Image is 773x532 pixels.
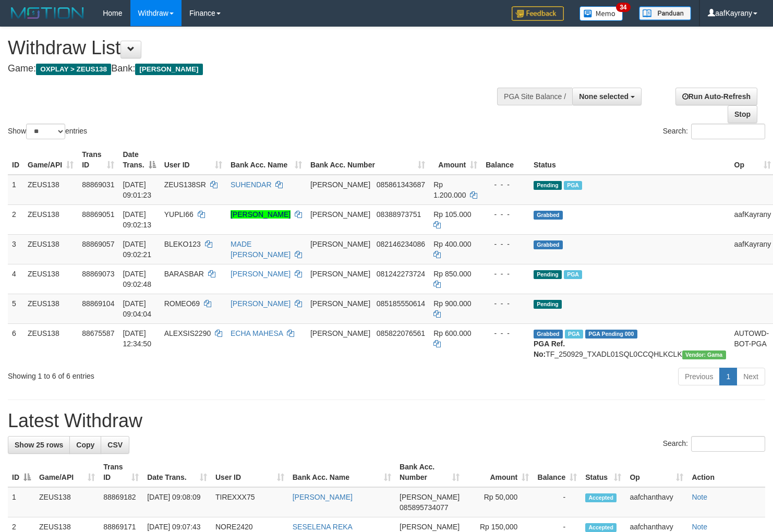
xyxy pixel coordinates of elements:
td: ZEUS138 [23,294,78,323]
span: Rp 850.000 [433,270,471,278]
span: Grabbed [534,240,563,249]
th: Bank Acc. Number: activate to sort column ascending [306,145,429,175]
span: [DATE] 09:04:04 [123,299,151,318]
div: - - - [486,239,525,249]
a: Note [692,493,707,501]
button: None selected [572,88,642,105]
input: Search: [691,436,765,452]
td: 1 [8,487,35,517]
div: PGA Site Balance / [497,88,572,105]
td: 2 [8,204,23,234]
th: Trans ID: activate to sort column ascending [78,145,118,175]
td: 1 [8,175,23,205]
h4: Game: Bank: [8,64,505,74]
span: ZEUS138SR [164,180,206,189]
span: Show 25 rows [15,441,63,449]
a: [PERSON_NAME] [231,270,291,278]
span: [PERSON_NAME] [400,493,460,501]
td: TIREXXX75 [211,487,288,517]
span: Copy [76,441,94,449]
h1: Withdraw List [8,38,505,58]
input: Search: [691,124,765,139]
span: Copy 085861343687 to clipboard [377,180,425,189]
span: Grabbed [534,330,563,338]
th: Op: activate to sort column ascending [625,457,687,487]
a: SESELENA REKA [293,523,353,531]
span: Copy 082146234086 to clipboard [377,240,425,248]
div: - - - [486,298,525,309]
th: Amount: activate to sort column ascending [429,145,481,175]
th: Balance [481,145,529,175]
th: Bank Acc. Name: activate to sort column ascending [288,457,395,487]
td: ZEUS138 [23,175,78,205]
th: Game/API: activate to sort column ascending [35,457,99,487]
span: [DATE] 09:02:21 [123,240,151,259]
label: Search: [663,124,765,139]
a: [PERSON_NAME] [231,210,291,219]
span: 88869031 [82,180,114,189]
span: Vendor URL: https://trx31.1velocity.biz [682,350,726,359]
td: ZEUS138 [23,204,78,234]
label: Search: [663,436,765,452]
span: [DATE] 09:02:48 [123,270,151,288]
span: CSV [107,441,123,449]
span: Grabbed [534,211,563,220]
span: 88675587 [82,329,114,337]
span: [PERSON_NAME] [310,270,370,278]
div: - - - [486,269,525,279]
th: User ID: activate to sort column ascending [211,457,288,487]
td: 6 [8,323,23,364]
a: Copy [69,436,101,454]
a: Show 25 rows [8,436,70,454]
span: 34 [616,3,630,12]
a: SUHENDAR [231,180,272,189]
span: [DATE] 09:01:23 [123,180,151,199]
span: Pending [534,181,562,190]
th: ID [8,145,23,175]
span: BARASBAR [164,270,204,278]
th: Action [687,457,765,487]
td: 3 [8,234,23,264]
a: Note [692,523,707,531]
span: [PERSON_NAME] [310,329,370,337]
span: 88869104 [82,299,114,308]
span: Copy 085822076561 to clipboard [377,329,425,337]
span: Copy 085185550614 to clipboard [377,299,425,308]
span: Accepted [585,523,617,532]
th: Balance: activate to sort column ascending [533,457,581,487]
th: Bank Acc. Name: activate to sort column ascending [226,145,306,175]
a: Next [736,368,765,385]
td: [DATE] 09:08:09 [143,487,211,517]
div: - - - [486,328,525,338]
td: 4 [8,264,23,294]
span: 88869057 [82,240,114,248]
div: - - - [486,179,525,190]
h1: Latest Withdraw [8,410,765,431]
a: ECHA MAHESA [231,329,283,337]
th: Status [529,145,730,175]
a: Stop [728,105,757,123]
span: [PERSON_NAME] [310,180,370,189]
img: MOTION_logo.png [8,5,87,21]
th: Date Trans.: activate to sort column descending [118,145,160,175]
select: Showentries [26,124,65,139]
span: [DATE] 09:02:13 [123,210,151,229]
td: 88869182 [99,487,143,517]
td: TF_250929_TXADL01SQL0CCQHLKCLK [529,323,730,364]
span: OXPLAY > ZEUS138 [36,64,111,75]
td: - [533,487,581,517]
span: PGA Pending [585,330,637,338]
th: Status: activate to sort column ascending [581,457,625,487]
span: Accepted [585,493,617,502]
span: [PERSON_NAME] [310,210,370,219]
a: Previous [678,368,720,385]
span: Pending [534,300,562,309]
th: Amount: activate to sort column ascending [464,457,533,487]
img: panduan.png [639,6,691,20]
td: aafchanthavy [625,487,687,517]
a: MADE [PERSON_NAME] [231,240,291,259]
img: Button%20Memo.svg [579,6,623,21]
span: BLEKO123 [164,240,201,248]
span: Copy 081242273724 to clipboard [377,270,425,278]
label: Show entries [8,124,87,139]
